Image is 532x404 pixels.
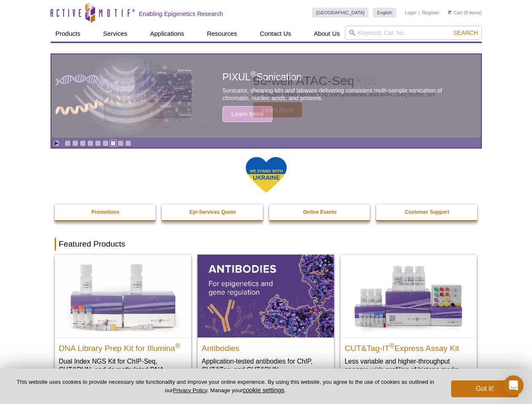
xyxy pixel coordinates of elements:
sup: ® [390,342,395,349]
a: Privacy Policy [173,387,207,393]
a: Epi-Services Quote [162,204,264,220]
a: About Us [309,26,345,42]
a: Resources [202,26,242,42]
a: [GEOGRAPHIC_DATA] [312,8,369,18]
a: Toggle autoplay [53,140,59,146]
a: Go to slide 3 [80,140,86,146]
a: Go to slide 8 [118,140,124,146]
a: Applications [145,26,189,42]
button: Got it! [451,380,519,397]
a: Cart [448,10,462,16]
a: Contact Us [255,26,296,42]
p: Dual Index NGS Kit for ChIP-Seq, CUT&RUN, and ds methylated DNA assays. [59,357,187,383]
a: Customer Support [376,204,478,220]
sup: ® [175,342,180,349]
a: Go to slide 7 [110,140,116,146]
a: Go to slide 9 [125,140,131,146]
strong: Epi-Services Quote [190,209,236,215]
p: This website uses cookies to provide necessary site functionality and improve your online experie... [13,378,437,394]
button: cookie settings [243,386,284,393]
a: Login [405,10,416,16]
a: CUT&Tag-IT® Express Assay Kit CUT&Tag-IT®Express Assay Kit Less variable and higher-throughput ge... [340,255,477,382]
strong: Promotions [91,209,120,215]
h2: Antibodies [202,340,330,353]
h2: CUT&Tag-IT Express Assay Kit [345,340,473,353]
h2: Featured Products [55,238,478,250]
input: Keyword, Cat. No. [345,26,482,40]
strong: Online Events [303,209,337,215]
a: Products [51,26,86,42]
a: All Antibodies Antibodies Application-tested antibodies for ChIP, CUT&Tag, and CUT&RUN. [198,255,334,382]
a: Register [422,10,439,16]
li: | [419,8,420,18]
a: Go to slide 6 [102,140,109,146]
li: (0 items) [448,8,482,18]
img: Your Cart [448,10,452,14]
a: Go to slide 2 [72,140,78,146]
h2: DNA Library Prep Kit for Illumina [59,340,187,353]
a: DNA Library Prep Kit for Illumina DNA Library Prep Kit for Illumina® Dual Index NGS Kit for ChIP-... [55,255,191,391]
div: Open Intercom Messenger [503,375,524,396]
img: We Stand With Ukraine [245,156,287,194]
a: Online Events [269,204,371,220]
a: Go to slide 1 [64,140,71,146]
a: Services [98,26,133,42]
a: Go to slide 5 [95,140,101,146]
a: English [373,8,396,18]
img: CUT&Tag-IT® Express Assay Kit [340,255,477,337]
a: Promotions [55,204,157,220]
p: Less variable and higher-throughput genome-wide profiling of histone marks​. [345,357,473,374]
img: DNA Library Prep Kit for Illumina [55,255,191,337]
h2: Enabling Epigenetics Research [139,10,223,18]
button: Search [451,29,480,37]
p: Application-tested antibodies for ChIP, CUT&Tag, and CUT&RUN. [202,357,330,374]
span: Search [453,29,478,36]
img: All Antibodies [198,255,334,337]
a: Go to slide 4 [87,140,94,146]
strong: Customer Support [405,209,449,215]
